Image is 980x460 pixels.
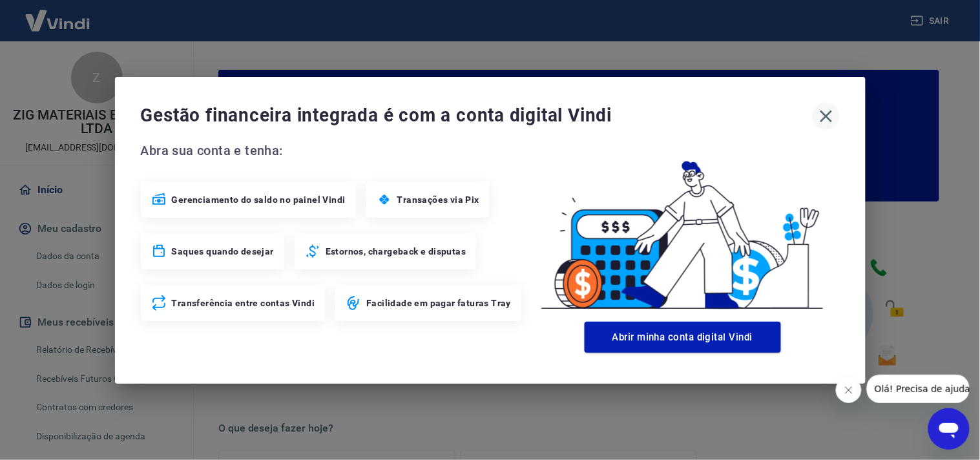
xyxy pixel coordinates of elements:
span: Olá! Precisa de ajuda? [8,9,109,19]
span: Gerenciamento do saldo no painel Vindi [172,193,346,206]
button: Abrir minha conta digital Vindi [585,322,781,353]
span: Transferência entre contas Vindi [172,297,315,309]
span: Gestão financeira integrada é com a conta digital Vindi [141,103,813,129]
span: Saques quando desejar [172,245,274,258]
span: Transações via Pix [397,193,479,206]
span: Estornos, chargeback e disputas [326,245,466,258]
span: Facilidade em pagar faturas Tray [366,297,511,309]
iframe: Botão para abrir a janela de mensagens [928,408,970,450]
iframe: Mensagem da empresa [867,375,970,403]
span: Abra sua conta e tenha: [141,140,526,161]
iframe: Fechar mensagem [836,377,862,403]
img: Good Billing [526,140,840,317]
